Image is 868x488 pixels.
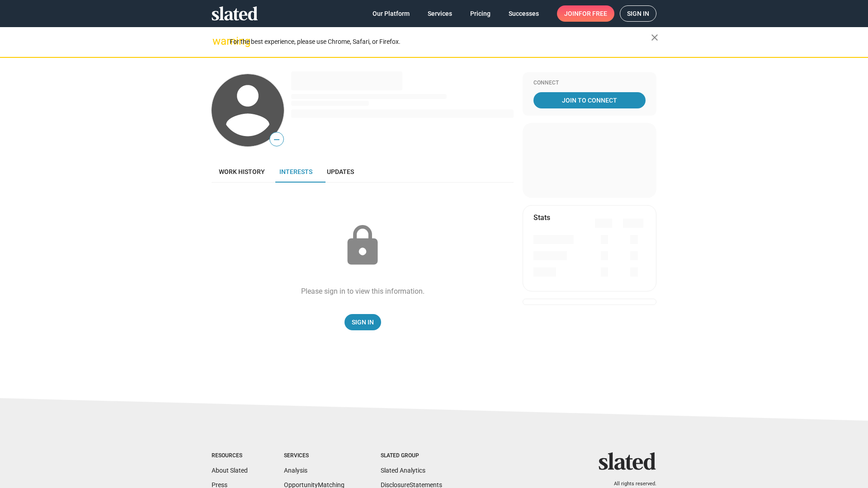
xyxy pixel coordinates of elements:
[284,452,344,460] div: Services
[627,6,649,21] span: Sign in
[509,5,539,22] span: Successes
[301,286,425,296] div: Please sign in to view this information.
[327,168,354,175] span: Updates
[463,5,498,22] a: Pricing
[470,5,491,22] span: Pricing
[284,467,307,474] a: Analysis
[219,168,265,175] span: Work history
[557,5,614,22] a: Joinfor free
[352,314,374,330] span: Sign In
[428,5,452,22] span: Services
[620,5,656,22] a: Sign in
[365,5,417,22] a: Our Platform
[279,168,312,175] span: Interests
[381,467,425,474] a: Slated Analytics
[270,134,283,145] span: —
[272,161,320,183] a: Interests
[533,80,646,87] div: Connect
[373,5,410,22] span: Our Platform
[501,5,546,22] a: Successes
[340,223,385,268] mat-icon: lock
[579,5,607,22] span: for free
[320,161,361,183] a: Updates
[533,92,646,108] a: Join To Connect
[212,452,248,460] div: Resources
[230,36,651,48] div: For the best experience, please use Chrome, Safari, or Firefox.
[212,36,223,47] mat-icon: warning
[564,5,607,22] span: Join
[212,467,248,474] a: About Slated
[381,452,442,460] div: Slated Group
[420,5,459,22] a: Services
[535,92,644,108] span: Join To Connect
[649,32,660,43] mat-icon: close
[212,161,272,183] a: Work history
[344,314,381,330] a: Sign In
[533,213,550,222] mat-card-title: Stats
